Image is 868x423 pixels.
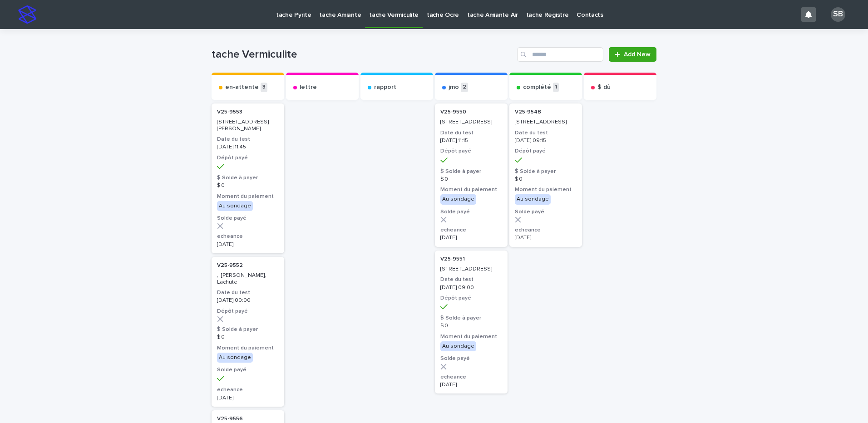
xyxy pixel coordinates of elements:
p: V25-9556 [217,416,243,422]
p: [DATE] [515,235,577,241]
p: $ 0 [217,334,279,340]
h3: Moment du paiement [440,186,502,193]
p: rapport [374,84,396,91]
h3: Date du test [440,276,502,283]
div: Au sondage [217,201,253,211]
p: 2 [461,83,468,92]
p: [DATE] 09:15 [515,138,577,144]
h3: Solde payé [515,208,577,216]
p: [STREET_ADDRESS] [440,266,502,272]
p: 3 [261,83,267,92]
h3: $ Solde à payer [440,315,502,322]
a: Add New [609,47,656,62]
a: V25-9551 [STREET_ADDRESS]Date du test[DATE] 09:00Dépôt payé$ Solde à payer$ 0Moment du paiementAu... [435,251,508,394]
h3: Moment du paiement [515,186,577,193]
p: $ dû [597,84,611,91]
h3: Moment du paiement [217,193,279,200]
h3: echeance [217,386,279,393]
p: [DATE] 11:15 [440,138,502,144]
p: [DATE] [440,235,502,241]
p: [DATE] [217,395,279,401]
p: 1 [553,83,559,92]
a: V25-9553 [STREET_ADDRESS][PERSON_NAME]Date du test[DATE] 11:45Dépôt payé$ Solde à payer$ 0Moment ... [212,103,284,253]
p: V25-9548 [515,109,541,115]
h3: echeance [440,226,502,234]
img: stacker-logo-s-only.png [18,5,36,24]
p: complété [523,84,551,91]
h3: echeance [515,226,577,234]
h3: echeance [440,374,502,381]
h3: Moment du paiement [440,333,502,340]
p: V25-9550 [440,109,466,115]
p: [DATE] [217,241,279,248]
p: $ 0 [440,176,502,182]
h3: Date du test [515,129,577,137]
h3: $ Solde à payer [217,326,279,333]
div: Au sondage [217,353,253,363]
h3: Moment du paiement [217,344,279,352]
h3: $ Solde à payer [515,168,577,175]
h3: Dépôt payé [217,308,279,315]
p: $ 0 [515,176,577,182]
a: V25-9552 , [PERSON_NAME], LachuteDate du test[DATE] 00:00Dépôt payé$ Solde à payer$ 0Moment du pa... [212,257,284,407]
h3: Date du test [217,136,279,143]
p: $ 0 [440,323,502,329]
h1: tache Vermiculite [212,48,513,61]
a: V25-9550 [STREET_ADDRESS]Date du test[DATE] 11:15Dépôt payé$ Solde à payer$ 0Moment du paiementAu... [435,103,508,247]
p: jmo [449,84,459,91]
h3: Solde payé [440,355,502,362]
h3: echeance [217,233,279,240]
p: lettre [300,84,317,91]
div: Au sondage [440,194,476,204]
h3: Date du test [440,129,502,137]
div: Au sondage [515,194,551,204]
p: [DATE] 00:00 [217,297,279,304]
h3: Date du test [217,289,279,296]
p: V25-9552 [217,262,243,269]
p: [STREET_ADDRESS][PERSON_NAME] [217,119,279,132]
h3: Solde payé [217,366,279,374]
div: Au sondage [440,341,476,351]
p: V25-9551 [440,256,465,262]
span: Add New [624,51,651,58]
h3: Dépôt payé [440,148,502,155]
p: V25-9553 [217,109,242,115]
div: SB [831,7,845,22]
p: [STREET_ADDRESS] [440,119,502,125]
h3: Solde payé [440,208,502,216]
h3: Dépôt payé [440,295,502,302]
p: , [PERSON_NAME], Lachute [217,272,279,285]
p: [STREET_ADDRESS] [515,119,577,125]
p: [DATE] [440,382,502,388]
h3: Dépôt payé [217,154,279,162]
h3: Dépôt payé [515,148,577,155]
input: Search [517,47,603,62]
p: $ 0 [217,182,279,189]
h3: $ Solde à payer [217,174,279,182]
h3: Solde payé [217,215,279,222]
p: [DATE] 11:45 [217,144,279,150]
p: [DATE] 09:00 [440,285,502,291]
a: V25-9548 [STREET_ADDRESS]Date du test[DATE] 09:15Dépôt payé$ Solde à payer$ 0Moment du paiementAu... [509,103,582,247]
p: en-attente [225,84,259,91]
h3: $ Solde à payer [440,168,502,175]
